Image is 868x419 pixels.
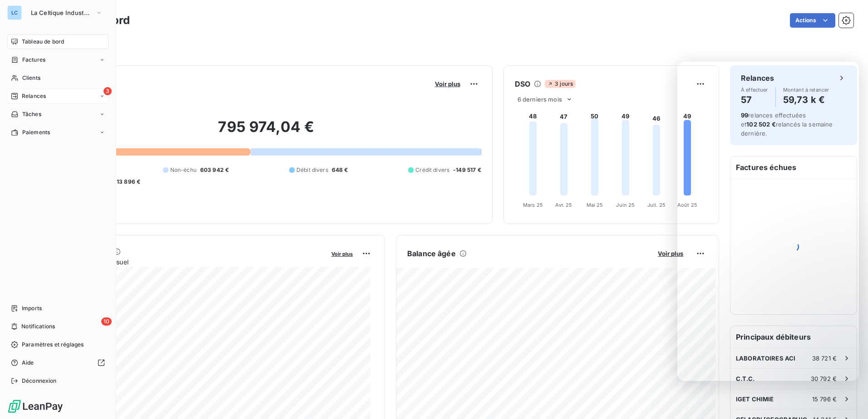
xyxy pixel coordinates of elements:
[7,89,108,103] a: 3Relances
[22,341,84,349] span: Paramètres et réglages
[31,9,92,16] span: La Celtique Industrielle
[677,62,859,381] iframe: Intercom live chat
[407,248,456,259] h6: Balance âgée
[655,249,686,258] button: Voir plus
[22,304,42,312] span: Imports
[331,251,353,257] span: Voir plus
[616,202,635,208] tspan: Juin 25
[22,56,45,64] span: Factures
[22,128,50,136] span: Paiements
[51,118,481,145] h2: 795 974,04 €
[7,53,108,67] a: Factures
[21,322,55,331] span: Notifications
[435,80,460,88] span: Voir plus
[415,166,449,174] span: Crédit divers
[104,87,112,95] span: 3
[515,78,530,89] h6: DSO
[453,166,481,174] span: -149 517 €
[22,359,34,367] span: Aide
[518,96,562,103] span: 6 derniers mois
[22,92,46,100] span: Relances
[22,38,64,46] span: Tableau de bord
[114,178,140,186] span: -13 896 €
[812,395,837,403] span: 15 796 €
[7,107,108,122] a: Tâches
[22,110,41,118] span: Tâches
[7,301,108,316] a: Imports
[736,395,774,403] span: IGET CHIMIE
[332,166,348,174] span: 648 €
[586,202,603,208] tspan: Mai 25
[658,250,683,257] span: Voir plus
[296,166,328,174] span: Débit divers
[790,13,835,28] button: Actions
[523,202,543,208] tspan: Mars 25
[7,337,108,352] a: Paramètres et réglages
[545,80,576,88] span: 3 jours
[837,388,859,410] iframe: Intercom live chat
[555,202,572,208] tspan: Avr. 25
[647,202,666,208] tspan: Juil. 25
[170,166,197,174] span: Non-échu
[7,34,108,49] a: Tableau de bord
[329,249,355,258] button: Voir plus
[7,71,108,85] a: Clients
[7,5,22,20] div: LC
[7,125,108,140] a: Paiements
[22,74,40,82] span: Clients
[432,80,463,88] button: Voir plus
[101,317,112,326] span: 10
[51,257,325,267] span: Chiffre d'affaires mensuel
[7,356,108,370] a: Aide
[7,399,64,414] img: Logo LeanPay
[200,166,229,174] span: 603 942 €
[22,377,57,385] span: Déconnexion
